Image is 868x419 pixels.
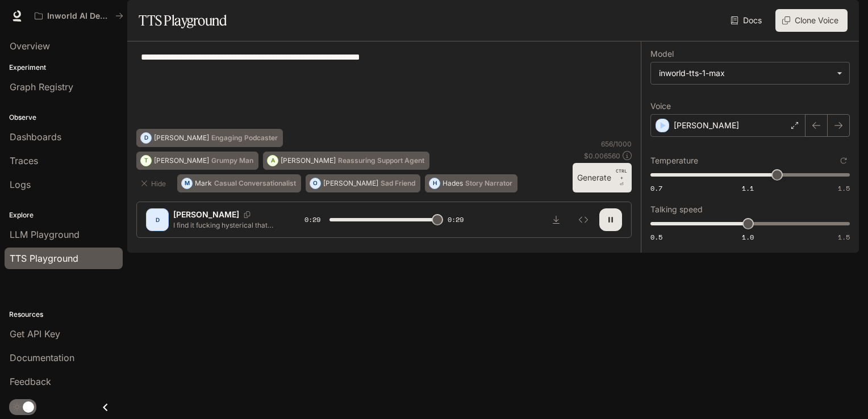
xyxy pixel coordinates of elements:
p: Engaging Podcaster [211,135,278,141]
p: Temperature [650,157,698,165]
span: 0.7 [650,183,662,193]
button: O[PERSON_NAME]Sad Friend [306,174,420,192]
span: 0:29 [448,214,464,225]
div: D [148,211,166,229]
span: 1.5 [838,183,850,193]
button: Hide [136,174,173,192]
button: D[PERSON_NAME]Engaging Podcaster [136,129,283,147]
p: I find it fucking hysterical that the Israeli VTuber is full on Zionist and his posts are just in... [173,220,277,230]
div: A [268,152,278,170]
p: [PERSON_NAME] [674,120,739,131]
p: ⏎ [616,167,627,188]
p: 656 / 1000 [601,139,632,149]
button: Clone Voice [775,9,848,32]
button: MMarkCasual Conversationalist [177,174,301,192]
p: Mark [195,180,212,187]
button: T[PERSON_NAME]Grumpy Man [136,152,258,170]
p: [PERSON_NAME] [154,157,209,164]
h1: TTS Playground [139,9,227,32]
span: 1.0 [742,232,754,242]
p: Talking speed [650,206,703,213]
a: Docs [728,9,766,32]
button: Reset to default [837,154,850,167]
p: Inworld AI Demos [47,11,111,21]
p: [PERSON_NAME] [281,157,336,164]
p: Sad Friend [381,180,415,187]
p: Model [650,50,674,58]
p: [PERSON_NAME] [323,180,378,187]
span: 1.5 [838,232,850,242]
p: Grumpy Man [211,157,253,164]
span: 0:29 [304,214,320,225]
button: HHadesStory Narrator [425,174,518,192]
button: Inspect [572,208,595,231]
button: A[PERSON_NAME]Reassuring Support Agent [263,152,429,170]
div: O [310,174,320,192]
span: 0.5 [650,232,662,242]
p: [PERSON_NAME] [173,209,239,220]
p: Reassuring Support Agent [338,157,424,164]
div: H [429,174,440,192]
div: inworld-tts-1-max [651,62,849,84]
p: Story Narrator [465,180,512,187]
p: CTRL + [616,167,627,181]
button: Download audio [545,208,567,231]
p: Hades [443,180,463,187]
span: 1.1 [742,183,754,193]
button: Copy Voice ID [239,211,255,218]
div: T [141,152,151,170]
button: GenerateCTRL +⏎ [573,163,632,192]
div: D [141,129,151,147]
p: Voice [650,102,671,110]
p: [PERSON_NAME] [154,135,209,141]
p: Casual Conversationalist [214,180,296,187]
button: All workspaces [30,5,128,27]
div: inworld-tts-1-max [659,68,831,79]
div: M [182,174,192,192]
